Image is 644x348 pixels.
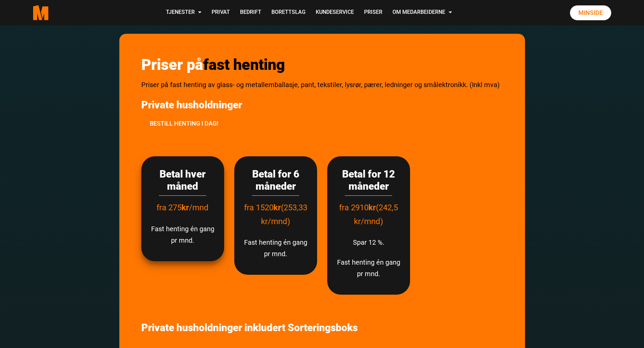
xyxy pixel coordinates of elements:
[141,56,503,74] h2: Priser på
[244,203,307,226] span: fra 1520 (253,33 kr/mnd)
[141,116,227,131] a: Bestill henting i dag!
[387,1,457,25] a: Om Medarbeiderne
[182,203,189,212] strong: kr
[311,1,359,25] a: Kundeservice
[148,168,217,192] h3: Betal hver måned
[273,203,281,212] strong: kr
[203,56,285,74] span: fast henting
[241,168,310,192] h3: Betal for 6 måneder
[235,1,266,25] a: Bedrift
[148,223,217,246] p: Fast henting én gang pr mnd.
[141,322,503,334] p: Private husholdninger inkludert Sorteringsboks
[334,168,403,192] h3: Betal for 12 måneder
[241,237,310,260] p: Fast henting én gang pr mnd.
[161,1,207,25] a: Tjenester
[207,1,235,25] a: Privat
[266,1,311,25] a: Borettslag
[570,5,611,20] a: Minside
[141,81,500,89] span: Priser på fast henting av glass- og metallemballasje, pant, tekstiler, lysrør, pærer, ledninger o...
[141,99,503,111] p: Private husholdninger
[334,257,403,279] p: Fast henting én gang pr mnd.
[339,203,398,226] span: fra 2910 (242,5 kr/mnd)
[334,237,403,248] p: Spar 12 %.
[359,1,387,25] a: Priser
[368,203,376,212] strong: kr
[157,203,209,212] span: fra 275 /mnd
